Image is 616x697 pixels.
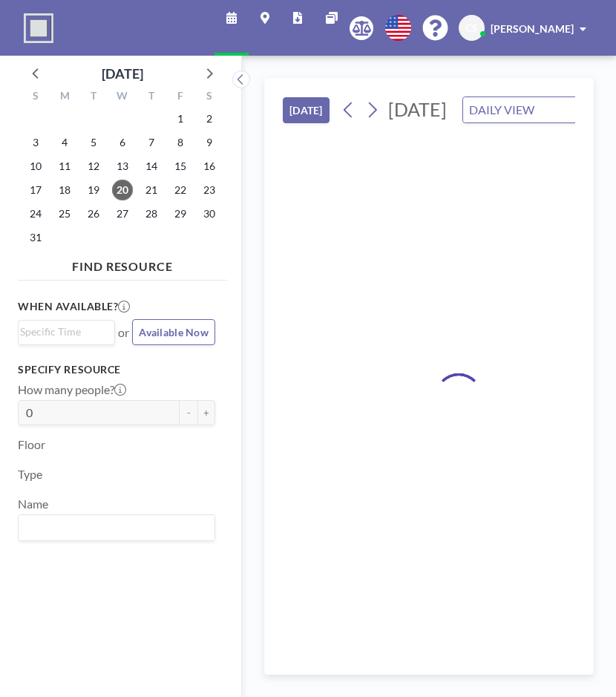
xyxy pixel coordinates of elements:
[20,518,206,537] input: Search for option
[50,88,79,107] div: M
[118,325,129,340] span: or
[491,22,574,35] span: [PERSON_NAME]
[112,132,133,153] span: Wednesday, August 6, 2025
[170,132,191,153] span: Friday, August 8, 2025
[54,156,75,177] span: Monday, August 11, 2025
[54,203,75,224] span: Monday, August 25, 2025
[388,98,447,120] span: [DATE]
[102,63,143,84] div: [DATE]
[141,132,162,153] span: Thursday, August 7, 2025
[19,515,214,540] div: Search for option
[170,203,191,224] span: Friday, August 29, 2025
[25,227,46,248] span: Sunday, August 31, 2025
[18,363,215,376] h3: Specify resource
[170,180,191,200] span: Friday, August 22, 2025
[18,497,48,511] label: Name
[141,180,162,200] span: Thursday, August 21, 2025
[25,156,46,177] span: Sunday, August 10, 2025
[18,253,227,274] h4: FIND RESOURCE
[465,22,478,35] span: CS
[170,156,191,177] span: Friday, August 15, 2025
[54,180,75,200] span: Monday, August 18, 2025
[25,203,46,224] span: Sunday, August 24, 2025
[194,88,223,107] div: S
[83,180,104,200] span: Tuesday, August 19, 2025
[18,467,42,482] label: Type
[83,156,104,177] span: Tuesday, August 12, 2025
[197,400,215,425] button: +
[466,100,537,120] span: DAILY VIEW
[112,156,133,177] span: Wednesday, August 13, 2025
[199,108,220,129] span: Saturday, August 2, 2025
[79,88,108,107] div: T
[54,132,75,153] span: Monday, August 4, 2025
[25,132,46,153] span: Sunday, August 3, 2025
[18,382,126,397] label: How many people?
[24,13,53,43] img: organization-logo
[83,132,104,153] span: Tuesday, August 5, 2025
[112,180,133,200] span: Wednesday, August 20, 2025
[132,319,215,345] button: Available Now
[108,88,137,107] div: W
[22,88,50,107] div: S
[463,97,592,122] div: Search for option
[141,203,162,224] span: Thursday, August 28, 2025
[19,321,114,343] div: Search for option
[199,180,220,200] span: Saturday, August 23, 2025
[539,100,567,120] input: Search for option
[199,156,220,177] span: Saturday, August 16, 2025
[141,156,162,177] span: Thursday, August 14, 2025
[283,97,330,123] button: [DATE]
[25,180,46,200] span: Sunday, August 17, 2025
[166,88,194,107] div: F
[170,108,191,129] span: Friday, August 1, 2025
[112,203,133,224] span: Wednesday, August 27, 2025
[199,132,220,153] span: Saturday, August 9, 2025
[18,437,45,452] label: Floor
[83,203,104,224] span: Tuesday, August 26, 2025
[137,88,166,107] div: T
[199,203,220,224] span: Saturday, August 30, 2025
[20,324,106,340] input: Search for option
[180,400,197,425] button: -
[139,326,209,338] span: Available Now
